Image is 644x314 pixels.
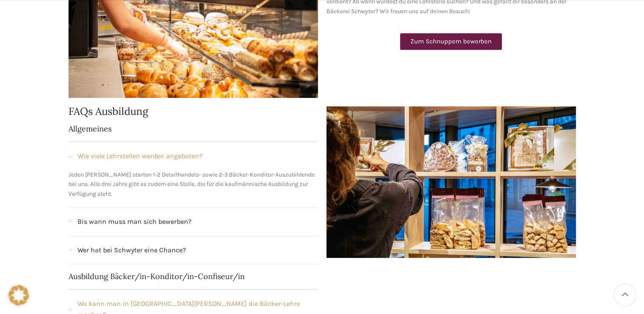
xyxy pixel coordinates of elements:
span: Wie viele Lehrstellen werden angeboten? [77,151,203,162]
span: Zum Schnuppern bewerben [410,38,492,45]
h2: FAQs Ausbildung [69,106,318,117]
h4: Ausbildung Bäcker/in-Konditor/in-Confiseur/in [69,273,318,280]
span: Bis wann muss man sich bewerben? [77,216,192,227]
a: Scroll to top button [614,284,635,305]
h4: Allgemeines [69,125,318,133]
span: Wer hat bei Schwyter eine Chance? [77,245,186,256]
p: Jeden [PERSON_NAME] starten 1-2 Detailhandels- sowie 2-3 Bäcker-Konditor-Auszubildende bei uns. A... [69,170,318,199]
a: Zum Schnuppern bewerben [400,33,502,50]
